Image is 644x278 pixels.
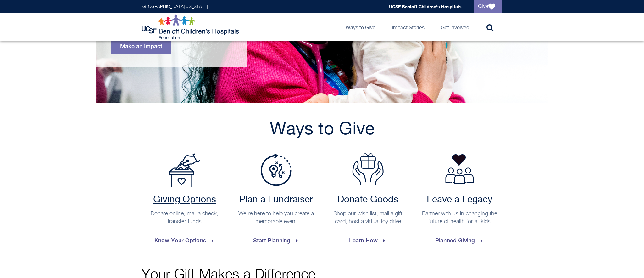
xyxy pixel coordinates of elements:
p: Shop our wish list, mail a gift card, host a virtual toy drive [328,210,408,226]
img: Plan a Fundraiser [260,153,292,186]
h2: Donate Goods [328,194,408,206]
a: Give [474,0,502,13]
span: Know Your Options [154,232,215,249]
h2: Plan a Fundraiser [236,194,316,206]
a: Plan a Fundraiser Plan a Fundraiser We're here to help you create a memorable event Start Planning [233,153,319,249]
h2: Ways to Give [142,119,502,141]
img: Donate Goods [352,153,384,185]
img: Payment Options [169,153,200,187]
span: Learn How [349,232,386,249]
h2: Giving Options [145,194,225,206]
p: We're here to help you create a memorable event [236,210,316,226]
a: [GEOGRAPHIC_DATA][US_STATE] [142,4,208,9]
img: Logo for UCSF Benioff Children's Hospitals Foundation [142,14,241,40]
a: Ways to Give [341,13,380,41]
p: Partner with us in changing the future of health for all kids [420,210,500,226]
a: Payment Options Giving Options Donate online, mail a check, transfer funds Know Your Options [142,153,228,249]
a: Leave a Legacy Partner with us in changing the future of health for all kids Planned Giving [417,153,503,249]
a: Impact Stories [387,13,430,41]
span: Planned Giving [435,232,484,249]
a: Donate Goods Donate Goods Shop our wish list, mail a gift card, host a virtual toy drive Learn How [325,153,411,249]
h2: Leave a Legacy [420,194,500,206]
a: Get Involved [436,13,474,41]
a: UCSF Benioff Children's Hospitals [389,4,462,9]
span: Start Planning [253,232,299,249]
p: Donate online, mail a check, transfer funds [145,210,225,226]
a: Make an Impact [111,38,171,54]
